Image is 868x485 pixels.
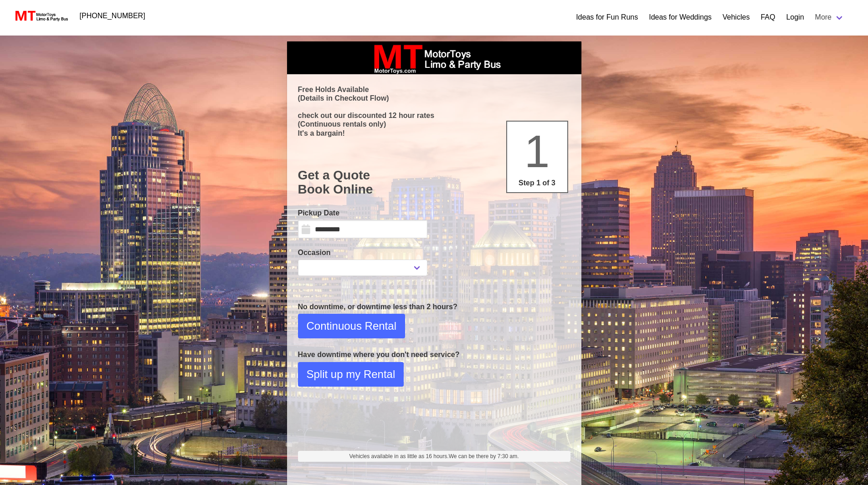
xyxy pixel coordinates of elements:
label: Pickup Date [298,208,427,219]
span: We can be there by 7:30 am. [449,453,519,459]
p: Step 1 of 3 [511,178,564,189]
a: FAQ [760,12,775,23]
p: Free Holds Available [298,85,570,94]
label: Occasion [298,247,427,258]
span: Vehicles available in as little as 16 hours. [349,452,519,460]
a: Vehicles [723,12,750,23]
img: MotorToys Logo [13,10,69,22]
img: box_logo_brand.jpeg [366,41,503,74]
span: 1 [524,126,550,177]
button: Split up my Rental [298,362,404,387]
p: Have downtime where you don't need service? [298,349,570,360]
p: It's a bargain! [298,129,570,138]
p: (Continuous rentals only) [298,120,570,128]
p: check out our discounted 12 hour rates [298,111,570,120]
a: [PHONE_NUMBER] [74,7,151,25]
span: Split up my Rental [307,366,395,383]
h1: Get a Quote Book Online [298,168,570,197]
p: (Details in Checkout Flow) [298,94,570,102]
button: Continuous Rental [298,314,405,338]
a: Ideas for Fun Runs [576,12,638,23]
a: More [810,8,850,26]
a: Ideas for Weddings [649,12,712,23]
span: Continuous Rental [307,318,396,334]
p: No downtime, or downtime less than 2 hours? [298,301,570,312]
a: Login [786,12,804,23]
